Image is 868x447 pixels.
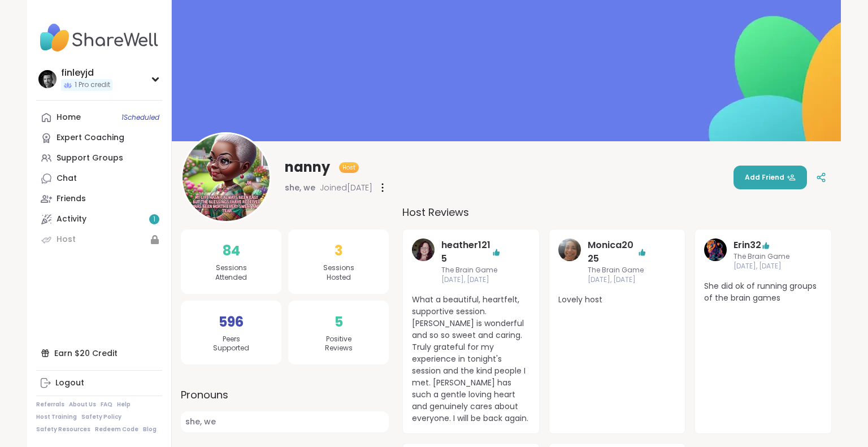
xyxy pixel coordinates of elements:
div: Activity [57,214,86,225]
a: Monica2025 [588,238,638,266]
div: Earn $20 Credit [36,343,162,363]
a: Redeem Code [95,426,138,433]
span: What a beautiful, heartfelt, supportive session. [PERSON_NAME] is wonderful and so so sweet and c... [412,294,530,424]
a: FAQ [101,401,112,409]
span: She did ok of running groups of the brain games [704,280,822,304]
div: finleyjd [61,67,112,79]
img: heather1215 [412,238,435,261]
span: she, we [181,411,389,432]
a: Support Groups [36,148,162,168]
a: Host Training [36,413,77,421]
a: Logout [36,373,162,393]
span: [DATE], [DATE] [588,275,647,285]
a: Help [117,401,131,409]
div: Expert Coaching [57,132,124,144]
span: 84 [223,241,240,261]
a: Chat [36,168,162,189]
img: nanny [183,134,270,221]
span: Add Friend [745,172,796,183]
img: ShareWell Nav Logo [36,18,162,58]
span: 1 Scheduled [121,113,159,122]
div: Support Groups [57,153,123,164]
span: 3 [335,241,342,261]
a: Safety Resources [36,426,90,433]
a: Safety Policy [81,413,121,421]
span: Host [342,163,355,172]
span: Sessions Hosted [323,263,354,283]
div: Chat [57,173,77,184]
a: Erin32 [704,238,727,271]
img: Monica2025 [558,238,581,261]
span: The Brain Game [441,266,501,275]
div: Host [57,234,76,245]
span: [DATE], [DATE] [441,275,501,285]
a: heather1215 [441,238,492,266]
span: nanny [285,158,330,176]
a: Erin32 [734,238,761,252]
a: Host [36,229,162,250]
span: Sessions Attended [215,263,247,283]
a: Monica2025 [558,238,581,285]
span: 5 [335,312,343,332]
a: Referrals [36,401,64,409]
a: Activity1 [36,209,162,229]
span: 1 [153,215,155,224]
span: Peers Supported [213,335,249,354]
a: Expert Coaching [36,128,162,148]
span: 596 [219,312,244,332]
a: Friends [36,189,162,209]
span: [DATE], [DATE] [734,262,793,271]
a: Blog [143,426,157,433]
span: Lovely host [558,294,676,306]
span: Joined [DATE] [320,182,372,193]
span: The Brain Game [588,266,647,275]
div: Friends [57,193,86,205]
button: Add Friend [734,166,807,189]
span: Positive Reviews [325,335,353,354]
a: Home1Scheduled [36,107,162,128]
span: The Brain Game [734,252,793,262]
span: 1 Pro credit [75,80,110,90]
a: About Us [69,401,96,409]
label: Pronouns [181,387,389,402]
a: heather1215 [412,238,435,285]
img: finleyjd [38,70,57,88]
img: Erin32 [704,238,727,261]
div: Home [57,112,81,123]
div: Logout [55,377,84,389]
span: she, we [285,182,315,193]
